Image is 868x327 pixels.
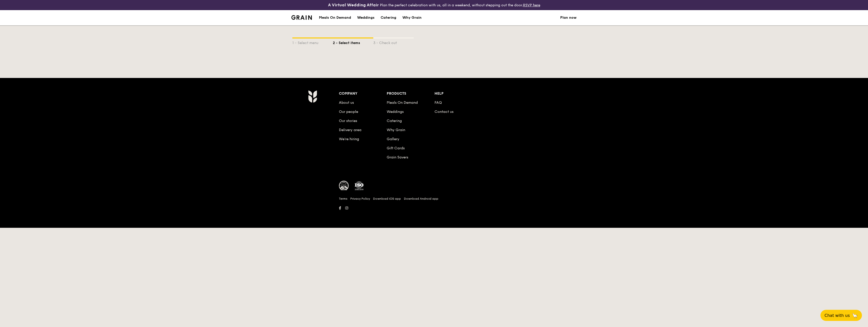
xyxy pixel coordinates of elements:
a: Privacy Policy [350,197,370,201]
span: Chat with us [824,313,850,318]
div: Company [339,90,387,97]
div: 2 - Select items [333,38,373,46]
div: Plan the perfect celebration with us, all in a weekend, without stepping out the door. [288,2,580,8]
a: Why Grain [399,10,425,25]
div: Meals On Demand [319,10,351,25]
a: Our people [339,110,358,114]
div: Weddings [357,10,375,25]
a: Gallery [387,137,399,141]
a: Download Android app [404,197,438,201]
span: 🦙 [852,313,858,318]
a: Catering [387,119,402,123]
a: Weddings [354,10,378,25]
a: Logotype [291,15,312,20]
a: Meals On Demand [387,100,418,105]
a: Weddings [387,110,404,114]
a: Delivery area [339,128,361,132]
a: We’re hiring [339,137,359,141]
a: Our stories [339,119,357,123]
div: 3 - Check out [373,38,414,46]
a: RSVP here [523,3,540,7]
div: 1 - Select menu [292,38,333,46]
h4: A Virtual Wedding Affair [328,2,379,8]
img: Grain [291,15,312,20]
h6: Revision [288,212,580,216]
div: Help [435,90,482,97]
a: Contact us [435,110,453,114]
div: Why Grain [402,10,422,25]
a: Meals On Demand [316,10,354,25]
a: Download iOS app [373,197,401,201]
a: Catering [378,10,399,25]
img: AYc88T3wAAAABJRU5ErkJggg== [308,90,317,103]
img: MUIS Halal Certified [339,181,349,191]
div: Products [387,90,435,97]
a: About us [339,100,354,105]
a: Why Grain [387,128,405,132]
a: Grain Savers [387,155,408,159]
a: FAQ [435,100,442,105]
a: Gift Cards [387,146,405,150]
div: Catering [381,10,396,25]
img: ISO Certified [354,181,364,191]
a: Terms [339,197,347,201]
button: Chat with us🦙 [820,310,862,321]
a: Plan now [560,10,577,25]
